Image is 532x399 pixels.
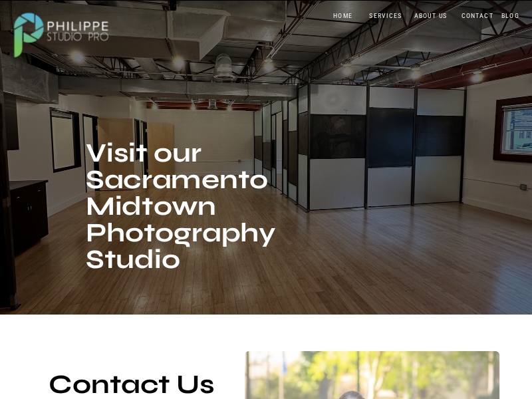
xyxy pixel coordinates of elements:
[86,140,282,285] h1: Visit our Sacramento Midtown Photography Studio
[412,12,450,21] a: ABOUT US
[367,12,404,21] a: SERVICES
[499,12,521,21] a: BLOG
[460,12,496,21] a: CONTACT
[324,12,362,21] a: HOME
